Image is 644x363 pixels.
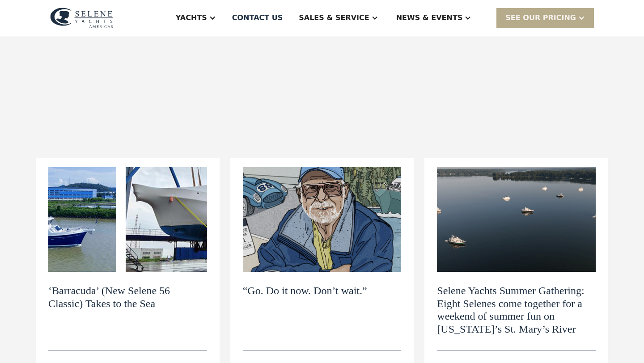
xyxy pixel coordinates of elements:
img: ‘Barracuda’ (New Selene 56 Classic) Takes to the Sea [48,167,207,272]
div: SEE Our Pricing [496,8,594,27]
div: Yachts [176,13,207,23]
h2: ‘Barracuda’ (New Selene 56 Classic) Takes to the Sea [48,284,207,310]
h2: “Go. Do it now. Don’t wait.” [243,284,367,297]
h2: Selene Yachts Summer Gathering: Eight Selenes come together for a weekend of summer fun on [US_ST... [437,284,596,336]
div: News & EVENTS [396,13,463,23]
img: Selene Yachts Summer Gathering: Eight Selenes come together for a weekend of summer fun on Maryla... [437,167,596,272]
img: logo [50,8,113,28]
img: “Go. Do it now. Don’t wait.” [243,167,402,272]
div: Sales & Service [299,13,369,23]
div: SEE Our Pricing [505,13,576,23]
div: Contact US [232,13,283,23]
